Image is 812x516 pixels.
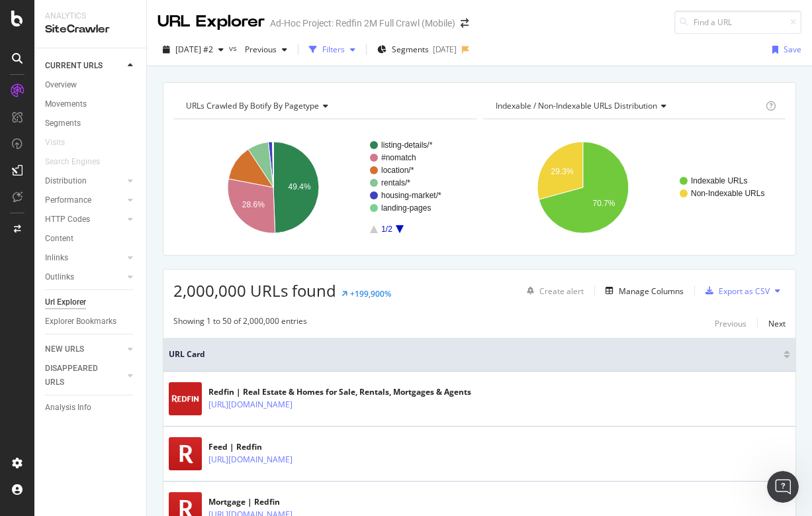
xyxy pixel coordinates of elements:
[45,97,87,111] div: Movements
[493,95,764,117] h4: Indexable / Non-Indexable URLs Distribution
[169,382,202,415] img: main image
[240,44,277,55] span: Previous
[433,44,457,55] div: [DATE]
[521,280,584,301] button: Create alert
[45,401,91,415] div: Analysis Info
[45,193,124,207] a: Performance
[551,167,573,176] text: 29.3%
[45,11,136,22] div: Analytics
[767,39,801,60] button: Save
[592,199,615,208] text: 70.7%
[45,362,112,389] div: DISAPPEARED URLS
[304,39,361,60] button: Filters
[158,39,229,60] button: [DATE] #2
[45,78,137,92] a: Overview
[208,386,471,398] div: Redfin | Real Estate & Homes for Sale, Rentals, Mortgages & Agents
[496,100,657,111] span: Indexable / Non-Indexable URLs distribution
[208,453,293,466] a: [URL][DOMAIN_NAME]
[45,295,137,309] a: Url Explorer
[45,59,124,73] a: CURRENT URLS
[45,315,116,329] div: Explorer Bookmarks
[45,136,78,150] a: Visits
[45,342,124,356] a: NEW URLS
[619,285,684,297] div: Manage Columns
[173,315,307,331] div: Showing 1 to 50 of 2,000,000 entries
[208,398,293,411] a: [URL][DOMAIN_NAME]
[45,155,113,169] a: Search Engines
[242,200,265,209] text: 28.6%
[784,44,801,55] div: Save
[45,174,124,188] a: Distribution
[45,270,74,284] div: Outlinks
[691,189,764,198] text: Non-Indexable URLs
[208,441,321,453] div: Feed | Redfin
[691,176,747,185] text: Indexable URLs
[45,232,137,246] a: Content
[169,348,780,360] span: URL Card
[322,44,345,55] div: Filters
[208,496,321,508] div: Mortgage | Redfin
[45,136,65,150] div: Visits
[45,59,103,73] div: CURRENT URLS
[173,130,476,245] svg: A chart.
[715,318,746,329] div: Previous
[461,19,469,28] div: arrow-right-arrow-left
[381,225,392,234] text: 1/2
[45,295,86,309] div: Url Explorer
[45,251,68,265] div: Inlinks
[45,342,84,356] div: NEW URLS
[45,270,124,284] a: Outlinks
[45,78,77,92] div: Overview
[768,318,786,329] div: Next
[45,174,87,188] div: Distribution
[175,44,213,55] span: 2025 Aug. 22nd #2
[45,315,137,329] a: Explorer Bookmarks
[45,97,137,111] a: Movements
[381,140,433,150] text: listing-details/*
[45,117,81,130] div: Segments
[767,471,799,503] iframe: Intercom live chat
[600,283,684,299] button: Manage Columns
[45,251,124,265] a: Inlinks
[45,22,136,37] div: SiteCrawler
[45,232,73,246] div: Content
[186,100,319,111] span: URLs Crawled By Botify By pagetype
[392,44,429,55] span: Segments
[381,153,416,162] text: #nomatch
[240,39,293,60] button: Previous
[350,288,391,299] div: +199,900%
[719,285,770,297] div: Export as CSV
[539,285,584,297] div: Create alert
[483,130,786,245] svg: A chart.
[381,203,431,213] text: landing-pages
[169,437,202,470] img: main image
[674,11,801,34] input: Find a URL
[45,213,124,227] a: HTTP Codes
[270,17,455,30] div: Ad-Hoc Project: Redfin 2M Full Crawl (Mobile)
[45,155,100,169] div: Search Engines
[229,42,240,54] span: vs
[45,362,124,389] a: DISAPPEARED URLS
[183,95,465,117] h4: URLs Crawled By Botify By pagetype
[289,182,311,191] text: 49.4%
[45,117,137,130] a: Segments
[381,191,441,200] text: housing-market/*
[715,315,746,331] button: Previous
[173,280,336,301] span: 2,000,000 URLs found
[700,280,770,301] button: Export as CSV
[45,401,137,415] a: Analysis Info
[45,193,91,207] div: Performance
[158,11,265,33] div: URL Explorer
[381,166,414,175] text: location/*
[372,39,462,60] button: Segments[DATE]
[381,178,410,187] text: rentals/*
[768,315,786,331] button: Next
[45,213,90,227] div: HTTP Codes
